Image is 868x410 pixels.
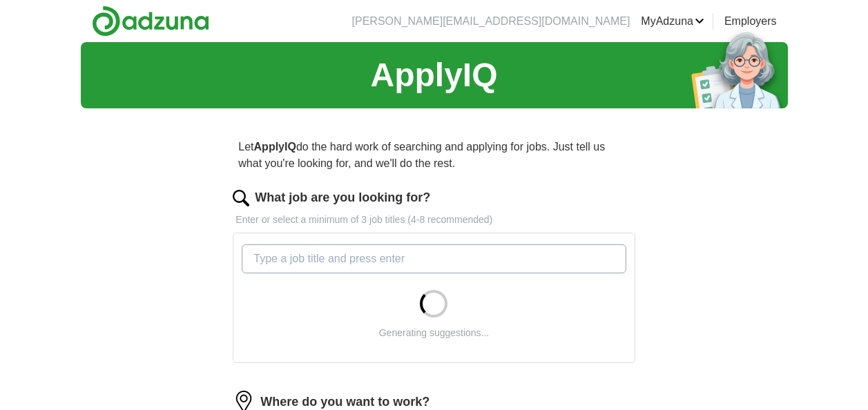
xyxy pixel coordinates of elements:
img: Adzuna logo [92,6,209,37]
strong: ApplyIQ [254,141,296,153]
div: Generating suggestions... [379,326,490,340]
a: Employers [724,13,777,30]
h1: ApplyIQ [370,50,497,100]
li: [PERSON_NAME][EMAIL_ADDRESS][DOMAIN_NAME] [352,13,630,30]
input: Type a job title and press enter [242,244,626,273]
p: Let do the hard work of searching and applying for jobs. Just tell us what you're looking for, an... [233,133,635,177]
label: What job are you looking for? [255,188,430,207]
img: search.png [233,190,249,206]
p: Enter or select a minimum of 3 job titles (4-8 recommended) [233,213,635,227]
a: MyAdzuna [641,13,704,30]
